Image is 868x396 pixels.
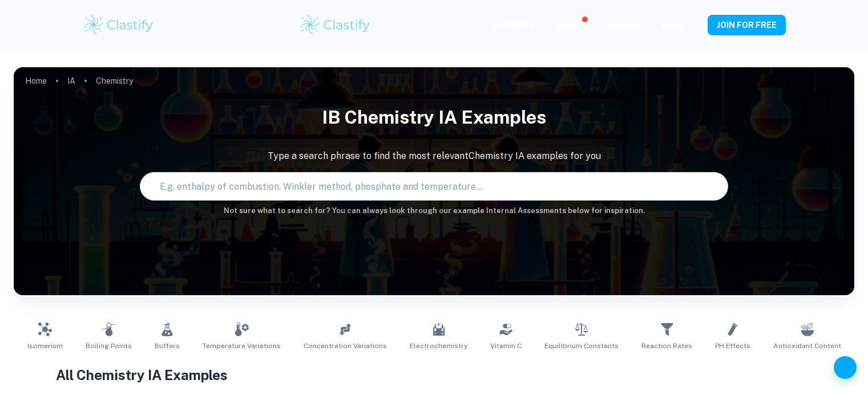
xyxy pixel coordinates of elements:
h1: All Chemistry IA Examples [56,365,813,385]
a: Home [25,73,47,89]
a: Schools [608,21,640,30]
h6: Not sure what to search for? You can always look through our example Internal Assessments below f... [14,205,854,217]
span: Antioxidant Content [773,341,841,351]
span: Concentration Variations [304,341,387,351]
span: Temperature Variations [203,341,281,351]
span: Isomerism [27,341,63,351]
a: IA [67,73,75,89]
p: Chemistry [96,75,133,87]
span: Vitamin C [490,341,522,351]
h1: IB Chemistry IA examples [14,99,854,136]
p: Exemplars [493,18,535,31]
img: Clastify logo [299,14,372,36]
span: Equilibrium Constants [544,341,619,351]
p: Review [558,19,585,32]
a: Login [663,21,685,30]
p: Type a search phrase to find the most relevant Chemistry IA examples for you [14,149,854,163]
span: Reaction Rates [641,341,692,351]
img: Clastify logo [83,14,155,36]
span: pH Effects [715,341,750,351]
button: Help and Feedback [834,356,857,379]
span: Electrochemistry [410,341,467,351]
button: Search [710,182,720,191]
span: Boiling Points [86,341,132,351]
button: JOIN FOR FREE [708,15,786,35]
span: Buffers [155,341,180,351]
input: E.g. enthalpy of combustion, Winkler method, phosphate and temperature... [140,170,706,202]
